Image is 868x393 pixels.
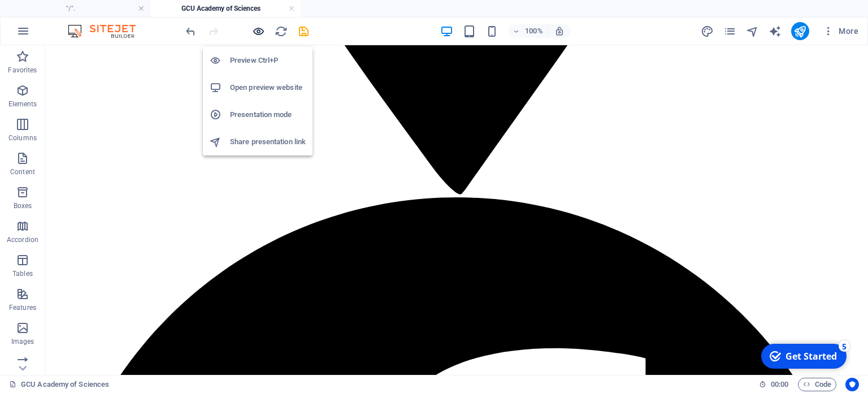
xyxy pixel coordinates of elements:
[701,24,714,38] button: design
[9,303,36,312] p: Features
[554,26,565,36] i: On resize automatically adjust zoom level to fit chosen device.
[818,22,863,40] button: More
[230,54,306,67] h6: Preview Ctrl+P
[6,5,92,29] div: Get Started 5 items remaining, 0% complete
[779,380,780,388] span: :
[769,25,782,38] i: AI Writer
[7,235,38,244] p: Accordion
[84,1,95,12] div: 5
[8,66,37,75] p: Favorites
[8,100,37,109] p: Elements
[769,24,782,38] button: text_generator
[845,378,859,391] button: Usercentrics
[525,24,543,38] h6: 100%
[823,25,858,37] span: More
[791,22,809,40] button: publish
[8,133,37,142] p: Columns
[798,378,836,391] button: Code
[746,24,759,38] button: navigator
[297,25,310,38] i: Save (Ctrl+S)
[759,378,789,391] h6: Session time
[65,24,150,38] img: Editor Logo
[803,378,831,391] span: Code
[793,25,806,38] i: Publish
[723,24,737,38] button: pages
[31,11,82,23] div: Get Started
[508,24,548,38] button: 100%
[12,269,33,278] p: Tables
[230,108,306,122] h6: Presentation mode
[150,2,301,15] h4: GCU Academy of Sciences
[14,201,32,210] p: Boxes
[297,24,310,38] button: save
[746,25,759,38] i: Navigator
[771,378,788,391] span: 00 00
[274,24,288,38] button: reload
[230,81,306,94] h6: Open preview website
[184,25,197,38] i: Undo: Edit headline (Ctrl+Z)
[230,135,306,149] h6: Share presentation link
[9,378,109,391] a: Click to cancel selection. Double-click to open Pages
[275,25,288,38] i: Reload page
[11,337,34,346] p: Images
[184,24,197,38] button: undo
[10,167,35,176] p: Content
[701,25,714,38] i: Design (Ctrl+Alt+Y)
[723,25,736,38] i: Pages (Ctrl+Alt+S)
